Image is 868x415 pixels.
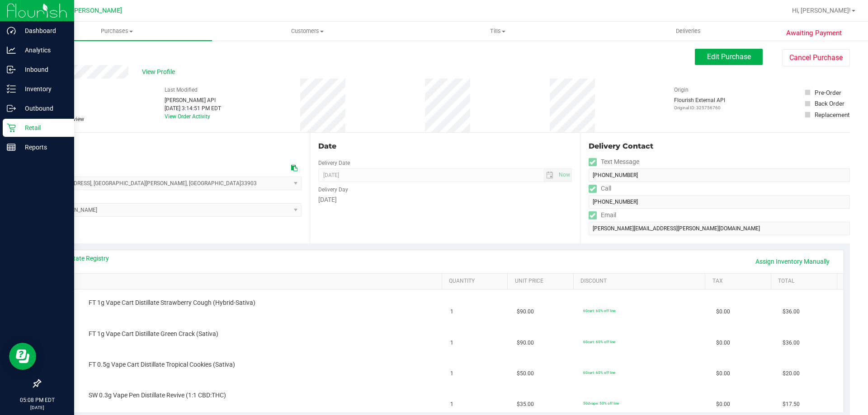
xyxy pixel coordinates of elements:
span: $17.50 [783,400,800,409]
span: Customers [212,27,402,35]
span: SW 0.3g Vape Pen Distillate Revive (1:1 CBD:THC) [89,391,226,400]
div: Copy address to clipboard [291,163,297,173]
input: Format: (999) 999-9999 [589,195,850,209]
span: $0.00 [716,308,730,316]
div: Location [40,141,302,152]
span: $0.00 [716,369,730,378]
span: $50.00 [517,369,534,378]
a: Discount [580,278,702,285]
div: [DATE] 3:14:51 PM EDT [165,104,221,112]
span: $35.00 [517,400,534,409]
p: Inbound [16,64,70,75]
span: $36.00 [783,339,800,347]
span: 60cart: 60% off line [583,308,615,313]
a: Total [778,278,833,285]
span: View Profile [142,67,178,77]
inline-svg: Inbound [7,65,16,74]
p: Outbound [16,103,70,114]
span: $0.00 [716,400,730,409]
span: 1 [450,400,453,409]
p: Retail [16,122,70,133]
div: Replacement [815,110,849,119]
span: 1 [450,369,453,378]
label: Delivery Date [318,159,350,167]
inline-svg: Dashboard [7,26,16,35]
label: Email [589,209,616,222]
span: 1 [450,339,453,347]
p: Inventory [16,84,70,94]
span: Ft. [PERSON_NAME] [63,7,122,14]
p: Dashboard [16,25,70,36]
p: [DATE] [4,404,70,411]
div: Pre-Order [815,88,841,97]
span: Edit Purchase [707,52,751,61]
span: Awaiting Payment [786,28,842,38]
label: Call [589,182,611,195]
span: FT 1g Vape Cart Distillate Green Crack (Sativa) [89,330,218,338]
a: Deliveries [593,22,783,41]
span: $36.00 [783,308,800,316]
span: $20.00 [783,369,800,378]
inline-svg: Outbound [7,104,16,113]
span: 60cart: 60% off line [583,340,615,344]
span: $90.00 [517,339,534,347]
a: Tills [402,22,593,41]
a: Unit Price [515,278,570,285]
div: Flourish External API [674,96,725,111]
iframe: Resource center [9,343,36,370]
a: Assign Inventory Manually [750,254,835,269]
button: Cancel Purchase [782,49,850,66]
label: Delivery Day [318,186,348,194]
span: 50dvape: 50% off line [583,401,619,406]
label: Origin [674,86,689,94]
div: Delivery Contact [589,141,850,152]
div: [DATE] [318,195,571,205]
a: Customers [212,22,402,41]
span: FT 1g Vape Cart Distillate Strawberry Cough (Hybrid-Sativa) [89,298,255,307]
p: Original ID: 325756760 [674,104,725,111]
button: Edit Purchase [695,49,763,65]
div: Back Order [815,99,844,108]
span: Purchases [22,27,212,35]
a: View State Registry [55,254,109,263]
span: $90.00 [517,308,534,316]
a: Tax [712,278,768,285]
a: SKU [53,278,438,285]
input: Format: (999) 999-9999 [589,168,850,182]
label: Text Message [589,155,639,168]
inline-svg: Retail [7,123,16,132]
span: Tills [403,27,592,35]
span: 60cart: 60% off line [583,370,615,375]
inline-svg: Inventory [7,84,16,93]
inline-svg: Analytics [7,46,16,55]
a: Purchases [22,22,212,41]
span: $0.00 [716,339,730,347]
p: Analytics [16,45,70,56]
inline-svg: Reports [7,143,16,152]
label: Last Modified [165,86,198,94]
a: Quantity [449,278,504,285]
p: Reports [16,142,70,153]
span: 1 [450,308,453,316]
span: FT 0.5g Vape Cart Distillate Tropical Cookies (Sativa) [89,360,235,369]
a: View Order Activity [165,113,210,120]
span: Hi, [PERSON_NAME]! [792,7,851,14]
div: Date [318,141,571,152]
span: Deliveries [664,27,713,35]
div: [PERSON_NAME] API [165,96,221,104]
p: 05:08 PM EDT [4,396,70,404]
